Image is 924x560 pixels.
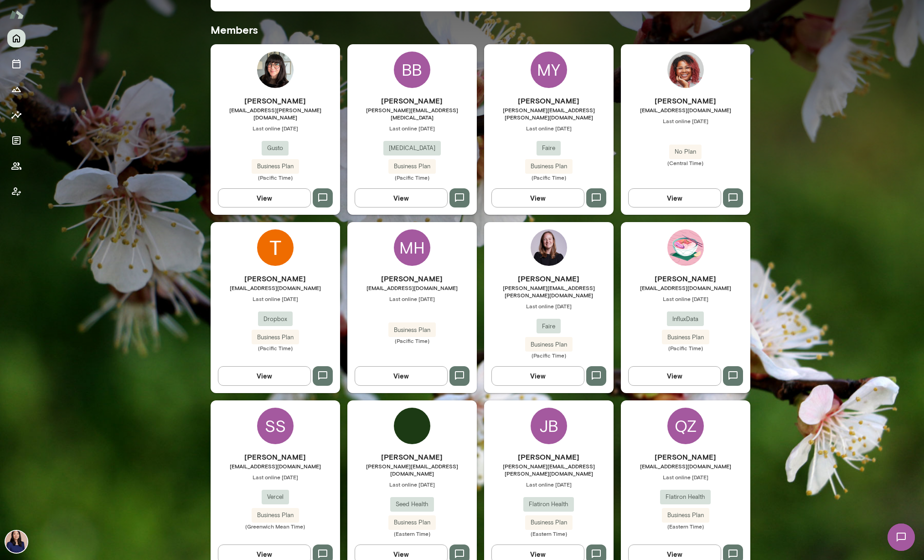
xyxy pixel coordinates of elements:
[531,408,567,444] div: JB
[628,366,721,385] button: View
[347,462,477,477] span: [PERSON_NAME][EMAIL_ADDRESS][DOMAIN_NAME]
[347,95,477,106] h6: [PERSON_NAME]
[484,174,614,181] span: (Pacific Time)
[484,530,614,537] span: (Eastern Time)
[252,511,299,520] span: Business Plan
[257,229,294,266] img: Theresa Ma
[262,144,289,153] span: Gusto
[211,95,340,106] h6: [PERSON_NAME]
[621,95,750,106] h6: [PERSON_NAME]
[252,162,299,171] span: Business Plan
[525,518,573,527] span: Business Plan
[262,493,289,502] span: Vercel
[667,52,704,88] img: Brittany Canty
[355,188,448,207] button: View
[531,52,567,88] div: MY
[211,473,340,481] span: Last online [DATE]
[621,462,750,470] span: [EMAIL_ADDRESS][DOMAIN_NAME]
[484,352,614,359] span: (Pacific Time)
[7,106,26,124] button: Insights
[621,295,750,302] span: Last online [DATE]
[347,451,477,462] h6: [PERSON_NAME]
[484,451,614,462] h6: [PERSON_NAME]
[7,29,26,47] button: Home
[621,117,750,124] span: Last online [DATE]
[347,337,477,344] span: (Pacific Time)
[211,273,340,284] h6: [PERSON_NAME]
[621,523,750,530] span: (Eastern Time)
[621,344,750,352] span: (Pacific Time)
[662,333,709,342] span: Business Plan
[531,229,567,266] img: Sara Beatty
[621,106,750,114] span: [EMAIL_ADDRESS][DOMAIN_NAME]
[388,518,436,527] span: Business Plan
[537,322,561,331] span: Faire
[621,473,750,481] span: Last online [DATE]
[667,408,704,444] div: QZ
[347,273,477,284] h6: [PERSON_NAME]
[211,523,340,530] span: (Greenwich Mean Time)
[211,22,750,37] h5: Members
[621,284,750,291] span: [EMAIL_ADDRESS][DOMAIN_NAME]
[211,344,340,352] span: (Pacific Time)
[484,273,614,284] h6: [PERSON_NAME]
[211,106,340,121] span: [EMAIL_ADDRESS][PERSON_NAME][DOMAIN_NAME]
[621,273,750,284] h6: [PERSON_NAME]
[347,174,477,181] span: (Pacific Time)
[347,106,477,121] span: [PERSON_NAME][EMAIL_ADDRESS][MEDICAL_DATA]
[484,302,614,310] span: Last online [DATE]
[491,366,584,385] button: View
[484,462,614,477] span: [PERSON_NAME][EMAIL_ADDRESS][PERSON_NAME][DOMAIN_NAME]
[394,408,430,444] img: Monica Chin
[211,451,340,462] h6: [PERSON_NAME]
[347,530,477,537] span: (Eastern Time)
[257,52,294,88] img: Jadyn Aguilar
[347,284,477,291] span: [EMAIL_ADDRESS][DOMAIN_NAME]
[258,315,293,324] span: Dropbox
[383,144,441,153] span: [MEDICAL_DATA]
[669,147,702,156] span: No Plan
[388,326,436,335] span: Business Plan
[257,408,294,444] div: SS
[218,366,311,385] button: View
[484,95,614,106] h6: [PERSON_NAME]
[9,6,24,23] img: Mento
[621,451,750,462] h6: [PERSON_NAME]
[7,182,26,201] button: Client app
[211,174,340,181] span: (Pacific Time)
[628,188,721,207] button: View
[7,55,26,73] button: Sessions
[390,500,434,509] span: Seed Health
[525,162,573,171] span: Business Plan
[394,52,430,88] div: BB
[484,106,614,121] span: [PERSON_NAME][EMAIL_ADDRESS][PERSON_NAME][DOMAIN_NAME]
[7,157,26,175] button: Members
[347,124,477,132] span: Last online [DATE]
[662,511,709,520] span: Business Plan
[394,229,430,266] div: MH
[7,131,26,150] button: Documents
[525,340,573,349] span: Business Plan
[211,284,340,291] span: [EMAIL_ADDRESS][DOMAIN_NAME]
[211,462,340,470] span: [EMAIL_ADDRESS][DOMAIN_NAME]
[523,500,574,509] span: Flatiron Health
[355,366,448,385] button: View
[347,481,477,488] span: Last online [DATE]
[218,188,311,207] button: View
[347,295,477,302] span: Last online [DATE]
[484,124,614,132] span: Last online [DATE]
[5,531,27,553] img: Leah Kim
[667,229,704,266] img: Destynnie Tran
[660,493,711,502] span: Flatiron Health
[491,188,584,207] button: View
[537,144,561,153] span: Faire
[621,159,750,166] span: (Central Time)
[484,481,614,488] span: Last online [DATE]
[667,315,704,324] span: InfluxData
[211,295,340,302] span: Last online [DATE]
[484,284,614,299] span: [PERSON_NAME][EMAIL_ADDRESS][PERSON_NAME][DOMAIN_NAME]
[7,80,26,99] button: Growth Plan
[252,333,299,342] span: Business Plan
[211,124,340,132] span: Last online [DATE]
[388,162,436,171] span: Business Plan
